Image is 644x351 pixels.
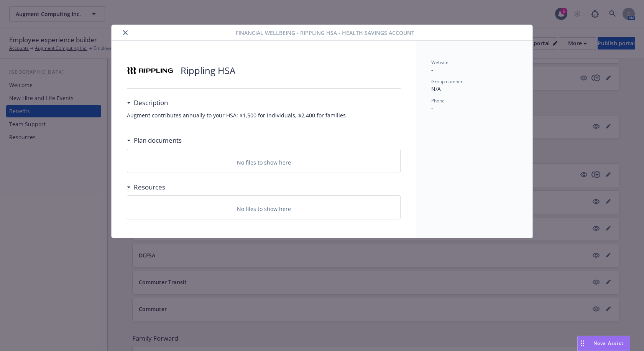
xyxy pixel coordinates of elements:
span: Group number [431,78,463,85]
span: Nova Assist [593,340,624,346]
div: Plan documents [127,135,182,145]
p: No files to show here [237,158,291,166]
div: Description [127,98,168,108]
div: Resources [127,182,165,192]
p: N/A [431,85,517,93]
p: - [431,104,517,112]
h3: Resources [134,182,165,192]
span: Website [431,59,449,66]
p: No files to show here [237,205,291,213]
h3: Description [134,98,168,108]
button: close [121,28,130,37]
p: - [431,66,517,74]
button: Nova Assist [577,336,630,351]
div: Drag to move [578,336,587,351]
span: Financial Wellbeing - Rippling HSA - Health Savings Account [236,29,414,37]
p: Augment contributes annually to your HSA: $1,500 for individuals, $2,400 for families [127,111,401,120]
span: Phone [431,97,445,104]
h3: Plan documents [134,135,182,145]
p: Rippling HSA [181,64,235,77]
img: Rippling [127,59,173,82]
